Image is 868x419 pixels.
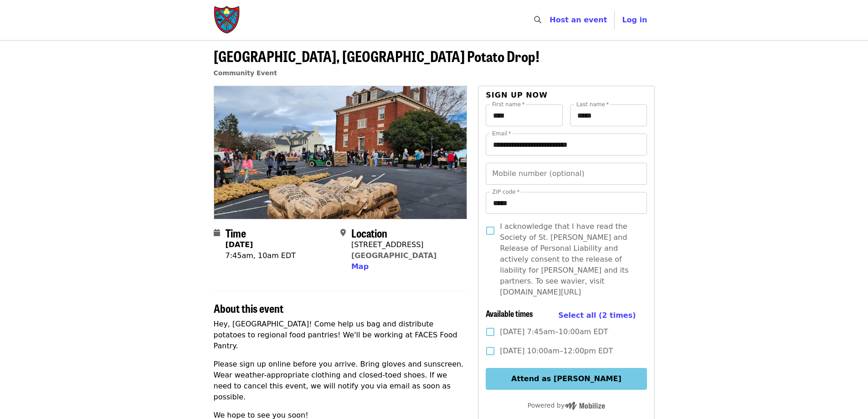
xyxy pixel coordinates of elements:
[500,221,639,298] span: I acknowledge that I have read the Society of St. [PERSON_NAME] and Release of Personal Liability...
[570,104,647,126] input: Last name
[528,402,605,409] span: Powered by
[486,307,533,319] span: Available times
[351,251,437,260] a: [GEOGRAPHIC_DATA]
[492,189,519,195] label: ZIP code
[214,69,277,77] a: Community Event
[351,261,369,272] button: Map
[558,309,636,322] button: Select all (2 times)
[558,311,636,320] span: Select all (2 times)
[226,225,246,241] span: Time
[214,86,467,218] img: Farmville, VA Potato Drop! organized by Society of St. Andrew
[486,192,647,214] input: ZIP code
[214,5,241,35] img: Society of St. Andrew - Home
[486,91,548,99] span: Sign up now
[492,131,511,136] label: Email
[486,104,563,126] input: First name
[492,102,525,107] label: First name
[214,45,539,67] span: [GEOGRAPHIC_DATA], [GEOGRAPHIC_DATA] Potato Drop!
[351,262,369,271] span: Map
[622,16,647,24] span: Log in
[226,240,253,249] strong: [DATE]
[351,239,437,250] div: [STREET_ADDRESS]
[214,228,220,237] i: calendar icon
[547,9,554,31] input: Search
[550,16,607,24] a: Host an event
[500,326,608,337] span: [DATE] 7:45am–10:00am EDT
[486,368,647,390] button: Attend as [PERSON_NAME]
[214,300,283,316] span: About this event
[214,359,467,403] p: Please sign up online before you arrive. Bring gloves and sunscreen. Wear weather-appropriate clo...
[486,163,647,185] input: Mobile number (optional)
[351,225,387,241] span: Location
[214,319,467,352] p: Hey, [GEOGRAPHIC_DATA]! Come help us bag and distribute potatoes to regional food pantries! We'll...
[534,16,541,24] i: search icon
[500,346,613,357] span: [DATE] 10:00am–12:00pm EDT
[486,134,647,155] input: Email
[226,250,296,261] div: 7:45am, 10am EDT
[565,402,605,410] img: Powered by Mobilize
[615,11,654,29] button: Log in
[576,102,609,107] label: Last name
[340,228,346,237] i: map-marker-alt icon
